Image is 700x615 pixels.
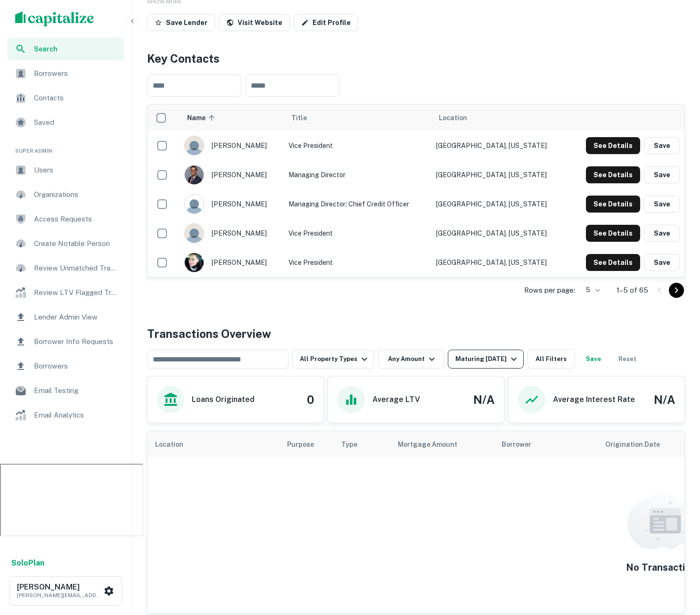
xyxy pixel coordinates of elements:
span: Review Unmatched Transactions [34,262,118,274]
span: Email Analytics [34,410,118,421]
span: Purpose [287,439,326,450]
div: [PERSON_NAME] [184,136,279,156]
span: Search [34,44,118,54]
a: Borrower Info Requests [8,330,124,353]
button: Save your search to get updates of matches that match your search criteria. [578,350,609,369]
td: Managing Director; Chief Credit Officer [284,189,431,219]
span: Access Requests [34,213,118,225]
span: Location [439,112,467,123]
a: Email Analytics [8,404,124,426]
button: Save [644,166,680,183]
div: Review LTV Flagged Transactions [8,281,124,304]
td: [GEOGRAPHIC_DATA], [US_STATE] [431,160,568,189]
a: Search [8,38,124,60]
span: Borrowers [34,68,118,79]
div: [PERSON_NAME] [184,165,279,185]
td: [GEOGRAPHIC_DATA], [US_STATE] [431,189,568,219]
a: Users [8,159,124,181]
td: Managing Director [284,160,431,189]
a: Borrowers [8,355,124,377]
span: Type [341,439,370,450]
div: [PERSON_NAME] [184,223,279,243]
img: 244xhbkr7g40x6bsu4gi6q4ry [185,224,204,243]
div: scrollable content [148,431,684,613]
span: Borrower [502,439,531,450]
h6: Average LTV [372,394,420,405]
button: All Filters [527,350,575,369]
h6: Loans Originated [192,394,255,405]
span: Email Testing [34,385,118,396]
button: See Details [586,137,640,154]
a: Email Testing [8,379,124,402]
span: Users [34,164,118,176]
strong: Solo Plan [11,558,44,567]
button: [PERSON_NAME][PERSON_NAME][EMAIL_ADDRESS][PERSON_NAME][DOMAIN_NAME] [9,576,122,606]
p: 1–5 of 65 [617,285,648,296]
span: Borrowers [34,361,118,372]
a: Borrowers [8,62,124,85]
td: [GEOGRAPHIC_DATA], [US_STATE] [431,219,568,248]
button: Maturing [DATE] [448,350,524,369]
a: SoloPlan [11,558,44,569]
img: 1698871987235 [185,165,204,184]
img: 9c8pery4andzj6ohjkjp54ma2 [185,195,204,213]
div: Access Requests [8,208,124,230]
button: All Property Types [292,350,374,369]
iframe: Chat Widget [653,540,700,585]
span: Create Notable Person [34,238,118,249]
span: Origination Date [605,439,672,450]
td: Vice President [284,131,431,160]
a: Edit Profile [294,14,358,31]
div: 5 [579,283,601,297]
button: Save Lender [147,14,215,31]
th: Title [284,105,431,131]
a: Saved [8,111,124,134]
h4: 0 [307,391,314,408]
a: Lender Admin View [8,306,124,328]
span: Organizations [34,189,118,200]
a: Organizations [8,183,124,206]
th: Location [431,105,568,131]
button: Save [644,225,680,242]
span: Contacts [34,92,118,104]
a: Create Notable Person [8,232,124,255]
img: capitalize-logo.png [15,11,94,26]
td: Vice President [284,248,431,277]
th: Location [148,431,280,458]
button: See Details [586,254,640,271]
a: Visit Website [219,14,290,31]
div: Maturing [DATE] [455,353,519,365]
td: Vice President [284,219,431,248]
h4: N/A [654,391,675,408]
td: [GEOGRAPHIC_DATA], [US_STATE] [431,131,568,160]
th: Name [180,105,284,131]
th: Borrower [494,431,598,458]
span: Lender Admin View [34,312,118,323]
button: Reset [612,350,642,369]
button: See Details [586,166,640,183]
div: Contacts [8,87,124,109]
button: See Details [586,196,640,213]
div: scrollable content [148,105,684,277]
button: Any Amount [378,350,444,369]
li: Super Admin [8,136,124,159]
th: Purpose [280,431,334,458]
span: Location [155,439,196,450]
th: Mortgage Amount [390,431,494,458]
h4: N/A [473,391,494,408]
img: 1517523792558 [185,253,204,272]
div: [PERSON_NAME] [184,253,279,272]
h4: Key Contacts [147,50,685,67]
button: Save [644,137,680,154]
